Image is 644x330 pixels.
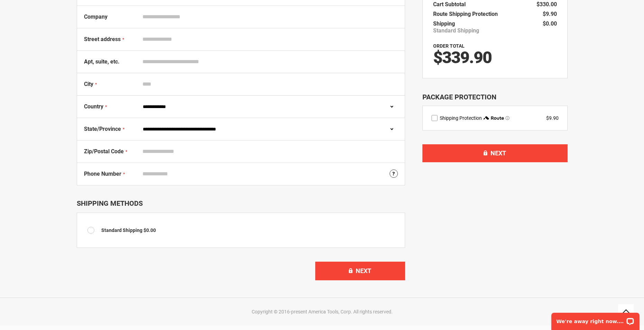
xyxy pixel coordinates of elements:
[77,199,405,207] div: Shipping Methods
[422,144,568,162] button: Next
[101,227,142,233] span: Standard Shipping
[84,58,120,65] span: Apt, suite, etc.
[84,148,124,155] span: Zip/Postal Code
[84,171,121,177] span: Phone Number
[431,115,559,122] div: route shipping protection selector element
[315,262,405,280] button: Next
[433,43,465,49] strong: Order Total
[547,308,644,330] iframe: LiveChat chat widget
[75,308,569,315] div: Copyright © 2016-present America Tools, Corp. All rights reserved.
[433,20,455,27] span: Shipping
[84,13,108,20] span: Company
[84,36,121,42] span: Street address
[143,227,156,233] span: $0.00
[536,1,557,8] span: $330.00
[543,11,557,17] span: $9.90
[543,20,557,27] span: $0.00
[433,48,492,67] span: $339.90
[84,103,103,110] span: Country
[491,149,506,157] span: Next
[433,9,501,19] th: Route Shipping Protection
[505,116,510,120] span: Learn more
[84,126,121,132] span: State/Province
[84,81,93,87] span: City
[546,115,559,122] div: $9.90
[433,27,479,34] span: Standard Shipping
[422,92,568,102] div: Package Protection
[440,115,482,121] span: Shipping Protection
[356,267,371,274] span: Next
